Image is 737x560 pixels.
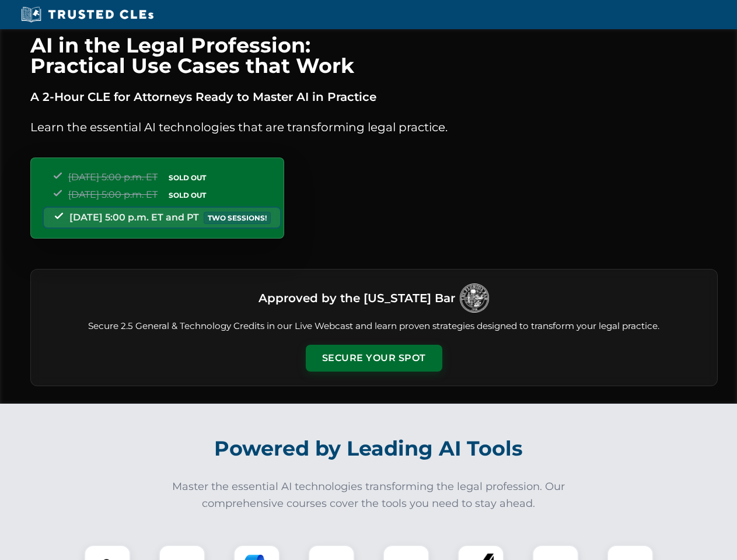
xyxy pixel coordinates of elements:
span: [DATE] 5:00 p.m. ET [68,171,158,183]
p: Master the essential AI technologies transforming the legal profession. Our comprehensive courses... [165,478,573,512]
span: SOLD OUT [165,171,210,184]
img: Trusted CLEs [18,6,157,23]
span: SOLD OUT [165,189,210,201]
h1: AI in the Legal Profession: Practical Use Cases that Work [30,35,718,76]
span: [DATE] 5:00 p.m. ET [68,189,158,200]
img: Logo [460,283,489,313]
p: Learn the essential AI technologies that are transforming legal practice. [30,118,718,136]
p: Secure 2.5 General & Technology Credits in our Live Webcast and learn proven strategies designed ... [45,320,703,333]
h3: Approved by the [US_STATE] Bar [259,288,455,309]
button: Secure Your Spot [306,345,442,372]
h2: Powered by Leading AI Tools [46,428,692,469]
p: A 2-Hour CLE for Attorneys Ready to Master AI in Practice [30,87,718,106]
